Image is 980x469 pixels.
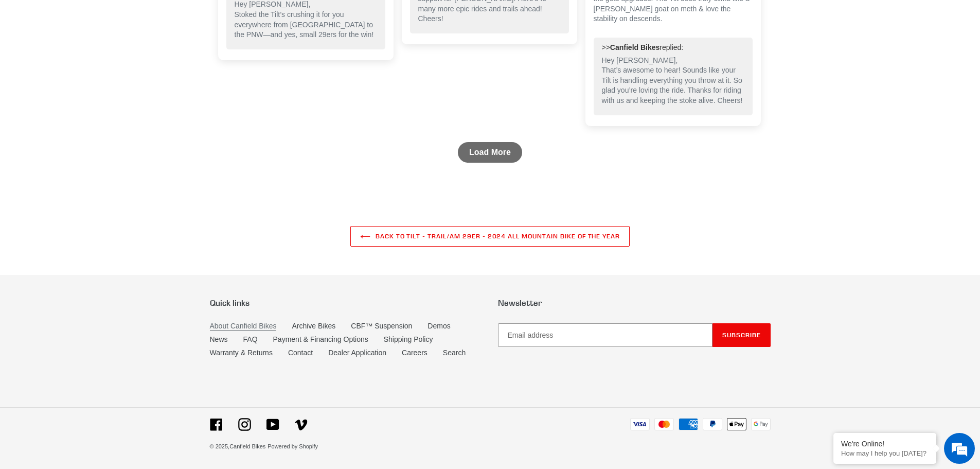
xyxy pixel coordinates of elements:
[841,449,929,457] p: How may I help you today?
[602,56,744,106] p: Hey [PERSON_NAME], That’s awesome to hear! Sounds like your Tilt is handling everything you throw...
[210,335,228,343] a: News
[243,335,258,343] a: FAQ
[351,322,412,330] a: CBF™ Suspension
[841,440,929,448] div: We're Online!
[273,335,368,343] a: Payment & Financing Options
[229,443,265,449] a: Canfield Bikes
[402,349,427,357] a: Careers
[458,142,522,163] a: Load More
[602,43,744,53] div: >> replied:
[384,335,433,343] a: Shipping Policy
[210,322,277,331] a: About Canfield Bikes
[350,226,630,247] a: Back to TILT - Trail/AM 29er - 2024 All Mountain Bike of the Year
[210,349,273,357] a: Warranty & Returns
[288,349,313,357] a: Contact
[328,349,386,357] a: Dealer Application
[292,322,335,330] a: Archive Bikes
[712,323,771,347] button: Subscribe
[610,43,660,51] b: Canfield Bikes
[498,323,712,347] input: Email address
[498,298,771,308] p: Newsletter
[443,349,466,357] a: Search
[268,443,318,449] a: Powered by Shopify
[722,331,761,339] span: Subscribe
[210,298,483,308] p: Quick links
[427,322,450,330] a: Demos
[210,443,266,449] small: © 2025,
